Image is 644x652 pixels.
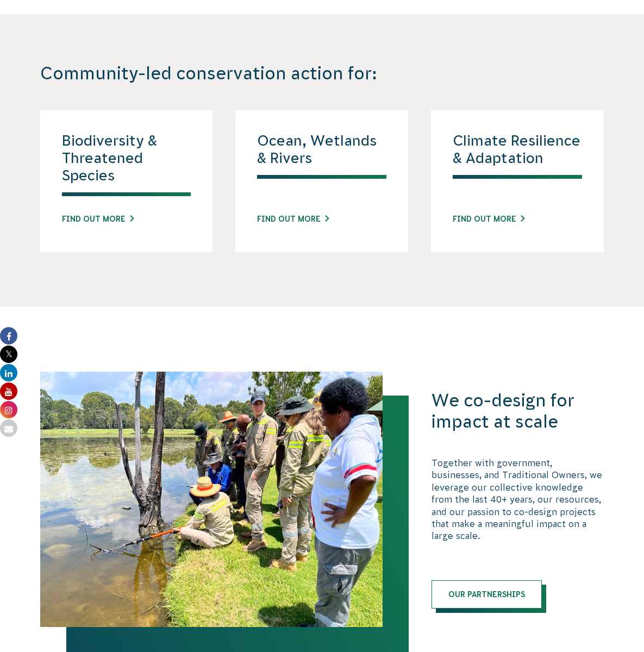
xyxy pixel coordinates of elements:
[432,457,604,542] p: Together with government, businesses, and Traditional Owners, we leverage our collective knowledg...
[453,132,582,179] h4: Climate Resilience & Adaptation
[62,132,191,196] h4: Biodiversity & Threatened Species
[257,214,329,225] a: Find out more
[257,132,386,179] h4: Ocean, Wetlands & Rivers
[453,214,524,225] a: Find out more
[432,580,542,609] a: Our Partnerships
[40,63,458,84] h3: Community-led conservation action for:
[432,390,604,432] h3: We co-design for impact at scale
[62,214,134,225] a: Find out more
